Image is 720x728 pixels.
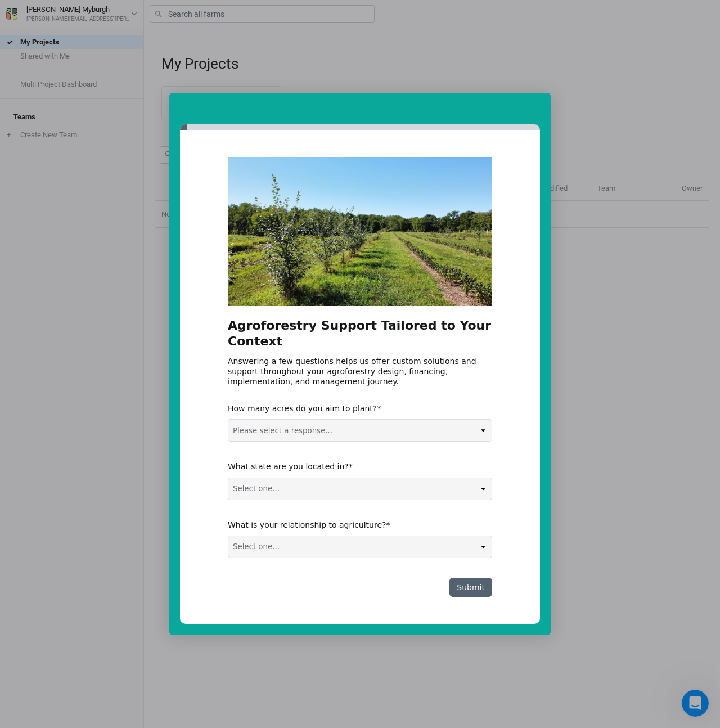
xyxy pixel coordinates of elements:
button: Submit [449,578,492,597]
div: What state are you located in? [228,461,475,471]
select: Select one... [228,536,492,558]
div: What is your relationship to agriculture? [228,520,475,530]
select: Select one... [228,478,492,500]
h2: Agroforestry Support Tailored to Your Context [228,317,492,356]
div: Answering a few questions helps us offer custom solutions and support throughout your agroforestr... [228,356,492,387]
select: Please select a response... [228,420,492,441]
div: How many acres do you aim to plant? [228,403,475,414]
